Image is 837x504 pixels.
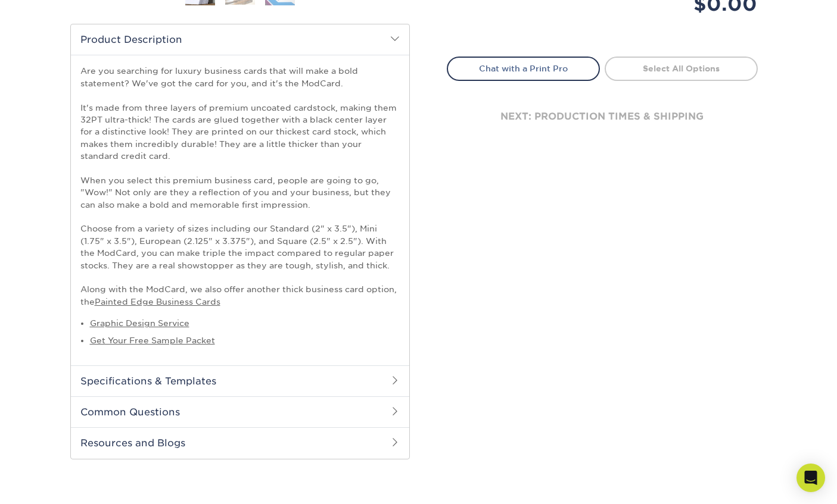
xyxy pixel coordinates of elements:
div: Open Intercom Messenger [796,464,825,492]
div: next: production times & shipping [447,81,758,152]
a: Graphic Design Service [90,318,189,328]
h2: Common Questions [71,396,409,427]
h2: Specifications & Templates [71,365,409,396]
a: Chat with a Print Pro [447,57,600,80]
h2: Product Description [71,24,409,55]
a: Select All Options [605,57,758,80]
a: Painted Edge Business Cards [95,297,220,306]
a: Get Your Free Sample Packet [90,336,215,345]
h2: Resources and Blogs [71,427,409,458]
p: Are you searching for luxury business cards that will make a bold statement? We've got the card f... [80,65,400,308]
